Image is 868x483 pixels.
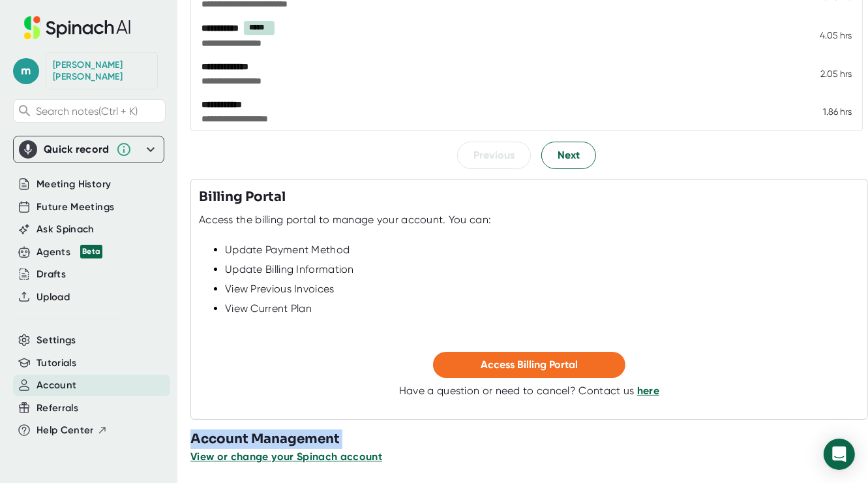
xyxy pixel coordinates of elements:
div: Update Payment Method [225,243,860,257]
div: Beta [80,245,102,258]
button: View or change your Spinach account [190,449,382,465]
span: Next [558,148,580,163]
div: Have a question or need to cancel? Contact us [399,384,659,397]
h3: Billing Portal [199,187,286,207]
a: here [637,384,659,397]
button: Agents Beta [37,245,102,260]
button: Previous [457,142,531,169]
span: m [13,58,39,84]
span: View or change your Spinach account [190,450,382,463]
td: 1.86 hrs [783,93,862,131]
button: Next [541,142,596,169]
button: Drafts [37,267,66,282]
button: Tutorials [37,356,76,371]
td: 4.05 hrs [783,16,862,54]
button: Future Meetings [37,200,114,215]
span: Access Billing Portal [481,358,578,371]
button: Upload [37,290,70,305]
button: Ask Spinach [37,222,95,237]
button: Meeting History [37,177,111,192]
span: Previous [473,148,515,163]
button: Account [37,378,76,393]
button: Help Center [37,423,108,438]
div: View Current Plan [225,302,860,315]
button: Access Billing Portal [433,352,625,378]
div: Update Billing Information [225,263,860,276]
div: Quick record [19,136,158,163]
div: View Previous Invoices [225,283,860,296]
h3: Account Management [190,429,868,449]
div: Agents [37,245,102,260]
div: Access the billing portal to manage your account. You can: [199,213,491,226]
td: 2.05 hrs [783,55,862,93]
span: Search notes (Ctrl + K) [36,105,138,117]
div: Quick record [44,143,110,156]
div: Open Intercom Messenger [824,439,855,470]
button: Settings [37,333,76,348]
span: Help Center [37,423,94,438]
button: Referrals [37,401,78,416]
div: Matt Filion [53,59,151,82]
